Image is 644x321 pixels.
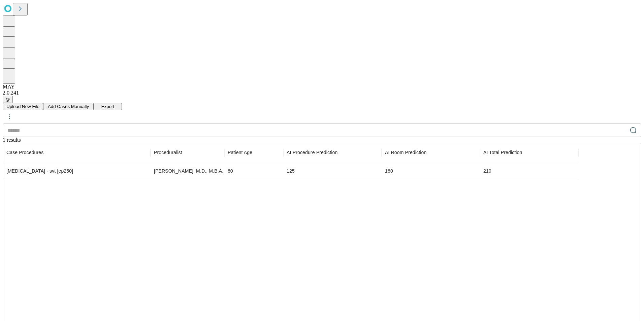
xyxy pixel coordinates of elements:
a: Export [94,103,122,109]
div: MAY [3,84,641,90]
span: Upload New File [6,104,39,109]
div: [PERSON_NAME], M.D., M.B.A. [1007404] [154,163,221,180]
span: Scheduled procedures [6,149,43,156]
div: 80 [228,163,280,180]
span: Export [101,104,115,109]
div: [MEDICAL_DATA] - svt [ep250] [6,163,147,180]
span: Patient Age [228,149,252,156]
span: 210 [483,168,491,174]
span: 125 [287,168,295,174]
span: 1 results [3,137,21,143]
span: Proceduralist [154,149,182,156]
span: Patient in room to patient out of room [385,149,426,156]
span: Time-out to extubation/pocket closure [287,149,337,156]
div: 2.0.241 [3,90,641,96]
button: @ [3,96,13,103]
span: Add Cases Manually [48,104,89,109]
span: 180 [385,168,393,174]
button: kebab-menu [3,111,15,123]
span: Includes set-up, patient in-room to patient out-of-room, and clean-up [483,149,522,156]
button: Upload New File [3,103,43,110]
span: @ [5,97,10,102]
button: Add Cases Manually [43,103,94,110]
button: Export [94,103,122,110]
